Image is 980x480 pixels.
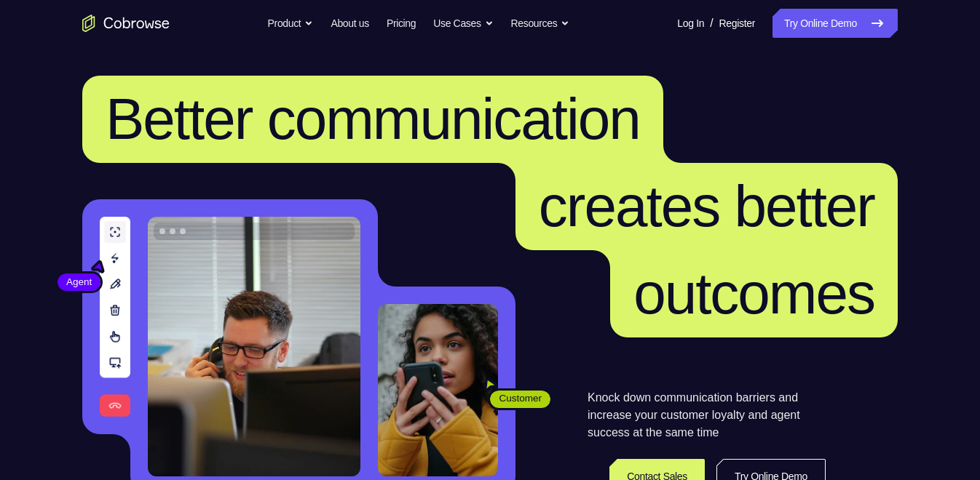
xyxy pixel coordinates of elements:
span: outcomes [633,261,874,326]
span: Better communication [106,87,640,151]
button: Use Cases [433,9,493,38]
span: / [710,15,713,32]
button: Product [268,9,314,38]
span: creates better [539,174,874,239]
img: A customer support agent talking on the phone [148,217,360,476]
a: Try Online Demo [772,9,898,38]
a: Pricing [387,9,416,38]
p: Knock down communication barriers and increase your customer loyalty and agent success at the sam... [588,389,826,441]
a: Log In [677,9,704,38]
button: Resources [511,9,570,38]
a: Go to the home page [82,15,170,32]
a: About us [331,9,368,38]
a: Register [719,9,755,38]
img: A customer holding their phone [378,304,498,476]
